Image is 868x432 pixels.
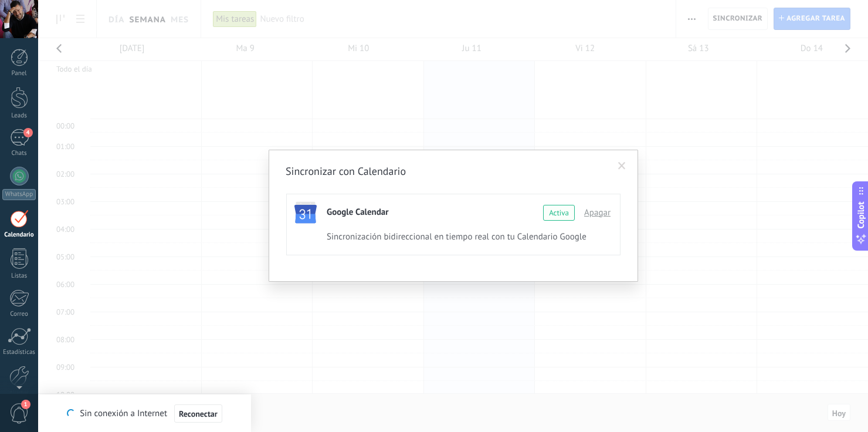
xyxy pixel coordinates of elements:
span: 1 [21,400,30,409]
div: Activa [543,205,575,221]
span: 4 [23,128,33,137]
span: Copilot [855,202,867,229]
div: Correo [2,310,36,318]
h2: Sincronizar con Calendario [286,164,621,178]
div: Chats [2,150,36,157]
div: Estadísticas [2,349,36,356]
div: Panel [2,70,36,77]
div: Sin conexión a Internet [67,404,222,423]
div: WhatsApp [2,189,36,200]
div: Google Calendar [327,207,389,218]
span: Reconectar [179,410,218,418]
div: Listas [2,272,36,280]
div: Leads [2,112,36,120]
div: Calendario [2,231,36,239]
button: Reconectar [174,404,222,423]
div: Apagar [584,207,611,218]
div: Sincronización bidireccional en tiempo real con tu Calendario Google [327,231,604,242]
